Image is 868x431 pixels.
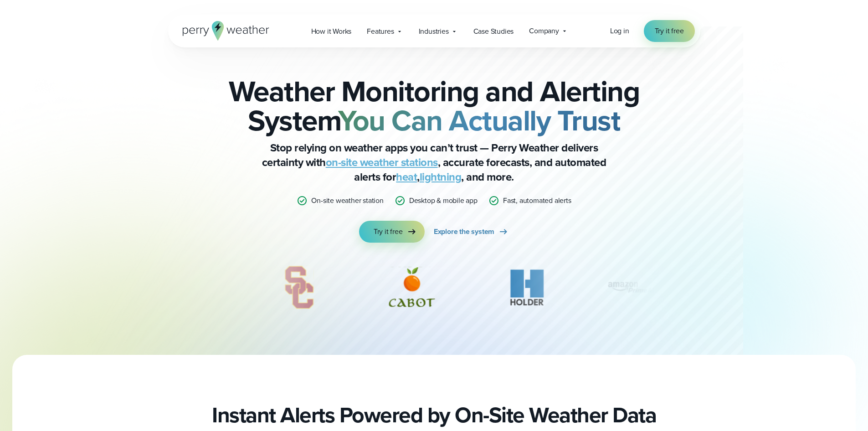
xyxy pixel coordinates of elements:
[367,26,394,37] span: Features
[644,20,695,42] a: Try it free
[370,265,454,310] img: Cabot-Citrus-Farms.svg
[271,265,327,310] div: 9 of 12
[98,265,227,310] div: 8 of 12
[498,265,557,310] img: Holder.svg
[610,26,629,36] span: Log in
[434,221,509,243] a: Explore the system
[396,169,417,185] a: heat
[212,402,656,428] h2: Instant Alerts Powered by On-Site Weather Data
[434,226,494,237] span: Explore the system
[420,169,462,185] a: lightning
[529,26,559,36] span: Company
[473,26,514,37] span: Case Studies
[374,226,403,237] span: Try it free
[601,265,663,310] div: 12 of 12
[419,26,449,37] span: Industries
[409,195,478,206] p: Desktop & mobile app
[214,265,655,315] div: slideshow
[338,99,620,142] strong: You Can Actually Trust
[252,140,616,184] p: Stop relying on weather apps you can’t trust — Perry Weather delivers certainty with , accurate f...
[601,265,663,310] img: Amazon-Air-logo.svg
[271,265,327,310] img: University-of-Southern-California-USC.svg
[370,265,454,310] div: 10 of 12
[610,26,629,36] a: Log in
[214,77,655,135] h2: Weather Monitoring and Alerting System
[498,265,557,310] div: 11 of 12
[303,22,360,41] a: How it Works
[98,265,227,310] img: Schaumburg-Park-District-1.svg
[311,26,352,37] span: How it Works
[503,195,571,206] p: Fast, automated alerts
[359,221,425,243] a: Try it free
[326,154,438,171] a: on-site weather stations
[655,26,684,36] span: Try it free
[466,22,522,41] a: Case Studies
[311,195,383,206] p: On-site weather station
